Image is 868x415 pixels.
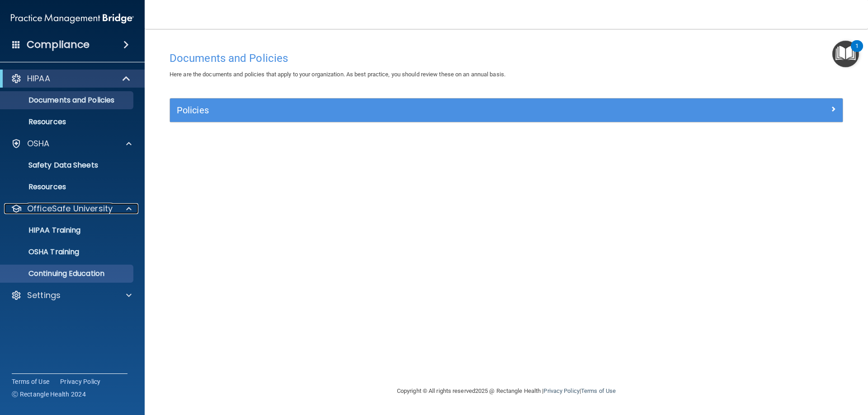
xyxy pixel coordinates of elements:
p: Settings [27,290,61,301]
p: Continuing Education [6,269,129,278]
p: Safety Data Sheets [6,161,129,170]
a: Settings [11,290,132,301]
iframe: Drift Widget Chat Controller [712,351,857,387]
a: Terms of Use [12,377,49,386]
a: OSHA [11,138,132,149]
p: Resources [6,117,129,126]
div: Copyright © All rights reserved 2025 @ Rectangle Health | | [341,377,671,406]
button: Open Resource Center, 1 new notification [832,41,859,67]
p: Resources [6,182,129,191]
p: HIPAA [27,73,50,84]
a: Privacy Policy [543,387,579,394]
span: Ⓒ Rectangle Health 2024 [12,390,86,399]
a: Terms of Use [581,387,616,394]
h5: Policies [177,105,668,115]
p: OSHA [27,138,50,149]
p: HIPAA Training [6,226,80,235]
h4: Compliance [27,38,90,51]
a: Policies [177,103,836,117]
a: Privacy Policy [60,377,101,386]
a: OfficeSafe University [11,203,132,214]
img: PMB logo [11,9,134,28]
div: 1 [855,46,859,58]
p: OfficeSafe University [27,203,113,214]
p: OSHA Training [6,247,79,256]
span: Here are the documents and policies that apply to your organization. As best practice, you should... [170,71,505,78]
h4: Documents and Policies [170,52,843,64]
a: HIPAA [11,73,131,84]
p: Documents and Policies [6,96,129,105]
